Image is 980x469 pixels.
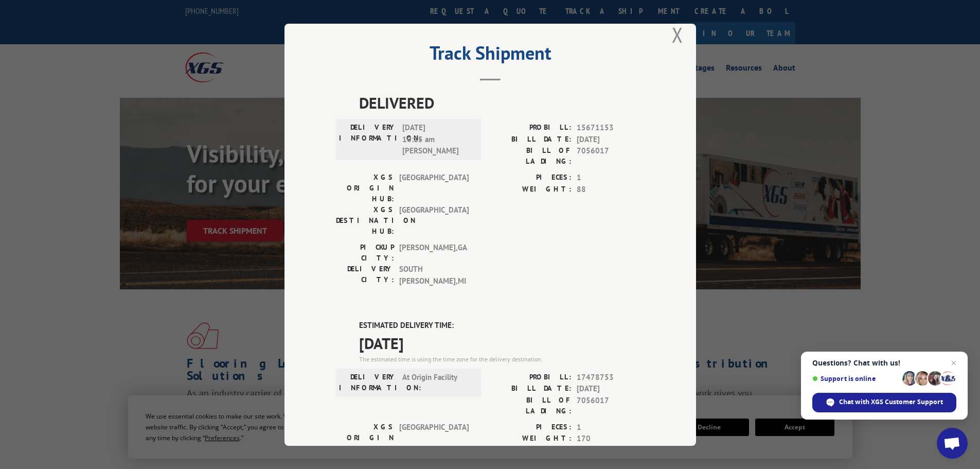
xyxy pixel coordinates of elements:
label: DELIVERY CITY: [336,264,394,287]
span: [GEOGRAPHIC_DATA] [399,421,469,454]
span: DELIVERED [359,91,645,114]
label: PICKUP CITY: [336,242,394,264]
label: PROBILL: [490,371,572,383]
div: The estimated time is using the time zone for the delivery destination. [359,354,645,363]
div: Open chat [937,428,968,459]
span: Chat with XGS Customer Support [839,397,943,407]
span: Close chat [948,357,960,369]
button: Close modal [672,21,683,48]
span: 7056017 [577,394,645,416]
label: DELIVERY INFORMATION: [339,122,397,157]
label: PROBILL: [490,122,572,134]
label: BILL DATE: [490,133,572,145]
span: 7056017 [577,145,645,167]
label: XGS ORIGIN HUB: [336,421,394,454]
span: [DATE] 10:15 am [PERSON_NAME] [402,122,472,157]
span: [GEOGRAPHIC_DATA] [399,172,469,204]
span: [GEOGRAPHIC_DATA] [399,204,469,237]
span: 17478753 [577,371,645,383]
span: 15671153 [577,122,645,134]
label: DELIVERY INFORMATION: [339,371,397,393]
label: BILL OF LADING: [490,394,572,416]
label: ESTIMATED DELIVERY TIME: [359,320,645,332]
span: 88 [577,183,645,195]
label: BILL OF LADING: [490,145,572,167]
span: 1 [577,172,645,184]
span: 170 [577,433,645,445]
span: [PERSON_NAME] , GA [399,242,469,264]
label: WEIGHT: [490,433,572,445]
span: Questions? Chat with us! [812,359,956,367]
span: [DATE] [359,331,645,354]
span: At Origin Facility [402,371,472,393]
label: WEIGHT: [490,183,572,195]
h2: Track Shipment [336,46,645,65]
label: PIECES: [490,421,572,433]
span: [DATE] [577,133,645,145]
span: Support is online [812,375,899,383]
div: Chat with XGS Customer Support [812,393,956,412]
label: XGS DESTINATION HUB: [336,204,394,237]
label: XGS ORIGIN HUB: [336,172,394,204]
span: [DATE] [577,383,645,395]
label: PIECES: [490,172,572,184]
span: SOUTH [PERSON_NAME] , MI [399,264,469,287]
label: BILL DATE: [490,383,572,395]
span: 1 [577,421,645,433]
